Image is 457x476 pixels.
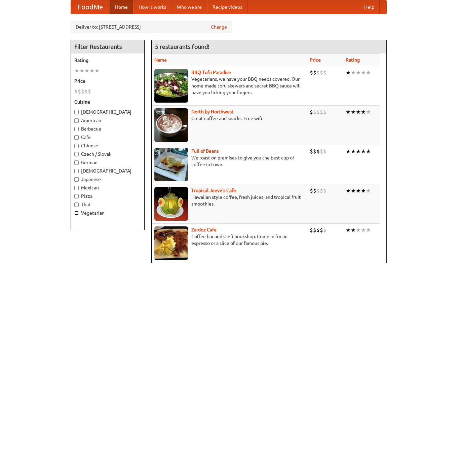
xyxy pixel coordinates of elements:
a: BBQ Tofu Paradise [191,70,231,75]
a: Change [211,24,227,30]
li: ★ [361,108,366,116]
a: Tropical Jeeve's Cafe [191,188,236,193]
li: ★ [346,69,351,76]
li: $ [316,108,320,116]
li: $ [313,148,316,155]
input: [DEMOGRAPHIC_DATA] [74,110,79,114]
li: $ [78,88,81,95]
input: German [74,160,79,165]
p: Vegetarians, we have your BBQ needs covered. Our home-made tofu skewers and secret BBQ sauce will... [154,76,304,96]
li: $ [310,148,313,155]
input: Czech / Slovak [74,152,79,156]
label: Vegetarian [74,210,141,216]
li: $ [320,69,323,76]
li: ★ [366,187,371,194]
label: Czech / Slovak [74,151,141,157]
h5: Rating [74,57,141,64]
li: $ [323,187,327,194]
img: tofuparadise.jpg [154,69,188,103]
a: Name [154,57,167,63]
p: Hawaiian style coffee, fresh juices, and tropical fruit smoothies. [154,194,304,207]
li: ★ [79,67,84,74]
li: $ [88,88,91,95]
label: American [74,117,141,124]
li: $ [323,148,327,155]
a: Recipe videos [207,0,247,14]
li: $ [310,187,313,194]
li: $ [84,88,88,95]
li: ★ [351,148,356,155]
label: Japanese [74,176,141,183]
input: Barbecue [74,127,79,131]
input: Japanese [74,177,79,182]
label: Cafe [74,134,141,141]
li: $ [313,69,316,76]
label: Chinese [74,142,141,149]
li: ★ [361,226,366,234]
li: ★ [361,187,366,194]
li: $ [310,69,313,76]
li: ★ [351,108,356,116]
li: ★ [361,148,366,155]
input: Cafe [74,135,79,140]
li: ★ [351,187,356,194]
li: ★ [361,69,366,76]
input: [DEMOGRAPHIC_DATA] [74,169,79,173]
h4: Filter Restaurants [71,40,144,53]
ng-pluralize: 5 restaurants found! [155,43,210,50]
h5: Cuisine [74,99,141,105]
div: Deliver to: [STREET_ADDRESS] [71,21,232,33]
li: $ [313,187,316,194]
li: ★ [94,67,100,74]
a: FoodMe [71,0,110,14]
a: Who we are [172,0,207,14]
img: zardoz.jpg [154,226,188,260]
input: Thai [74,203,79,207]
li: $ [320,148,323,155]
img: north.jpg [154,108,188,142]
li: $ [323,108,327,116]
li: ★ [89,67,94,74]
p: Great coffee and snacks. Free wifi. [154,115,304,122]
li: ★ [346,108,351,116]
label: German [74,159,141,166]
a: Rating [346,57,360,63]
label: Thai [74,201,141,208]
p: We roast on premises to give you the best cup of coffee in town. [154,154,304,168]
input: American [74,118,79,123]
img: beans.jpg [154,148,188,181]
a: North by Northwest [191,109,234,114]
li: $ [313,108,316,116]
a: Home [110,0,133,14]
input: Mexican [74,186,79,190]
a: Help [359,0,380,14]
a: Full of Beans [191,148,219,154]
li: $ [323,226,327,234]
li: ★ [346,187,351,194]
li: ★ [356,148,361,155]
li: ★ [366,226,371,234]
li: ★ [356,187,361,194]
li: ★ [366,108,371,116]
li: $ [81,88,84,95]
li: ★ [366,148,371,155]
li: $ [316,187,320,194]
li: ★ [351,226,356,234]
li: $ [310,226,313,234]
li: $ [74,88,78,95]
li: $ [316,148,320,155]
li: ★ [356,69,361,76]
li: ★ [346,148,351,155]
li: $ [316,69,320,76]
li: $ [313,226,316,234]
li: $ [316,226,320,234]
li: $ [320,108,323,116]
a: Zardoz Cafe [191,227,217,232]
li: ★ [356,226,361,234]
img: jeeves.jpg [154,187,188,221]
a: Price [310,57,321,63]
